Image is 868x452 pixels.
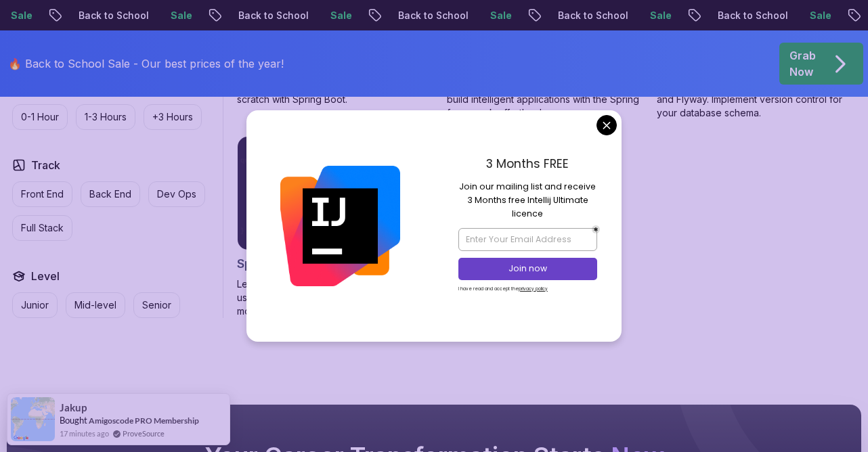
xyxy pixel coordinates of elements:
[8,55,284,72] p: 🔥 Back to School Sale - Our best prices of the year!
[89,415,199,426] a: Amigoscode PRO Membership
[31,157,60,173] h2: Track
[387,9,479,22] p: Back to School
[60,415,87,426] span: Bought
[66,292,125,318] button: Mid-level
[148,181,205,207] button: Dev Ops
[89,187,131,201] p: Back End
[144,104,202,130] button: +3 Hours
[227,9,319,22] p: Back to School
[11,397,55,441] img: provesource social proof notification image
[21,187,64,201] p: Front End
[31,268,60,284] h2: Level
[85,110,127,124] p: 1-3 Hours
[123,428,165,439] a: ProveSource
[159,9,202,22] p: Sale
[21,298,49,312] p: Junior
[12,292,58,318] button: Junior
[319,9,362,22] p: Sale
[76,104,135,130] button: 1-3 Hours
[237,136,441,319] a: Spring for GraphQL card1.17hSpring for GraphQLProLearn how to build efficient, flexible APIs usin...
[81,181,140,207] button: Back End
[152,110,193,124] p: +3 Hours
[12,104,68,130] button: 0-1 Hour
[638,9,682,22] p: Sale
[238,137,441,250] img: Spring for GraphQL card
[479,9,522,22] p: Sale
[657,79,861,120] p: Master database migrations with Spring Boot and Flyway. Implement version control for your databa...
[60,428,109,439] span: 17 minutes ago
[74,298,116,312] p: Mid-level
[21,221,64,235] p: Full Stack
[706,9,798,22] p: Back to School
[12,215,72,241] button: Full Stack
[12,181,72,207] button: Front End
[237,254,352,273] h2: Spring for GraphQL
[798,9,842,22] p: Sale
[142,298,171,312] p: Senior
[237,277,441,318] p: Learn how to build efficient, flexible APIs using GraphQL and integrate them with modern front-en...
[546,9,638,22] p: Back to School
[21,110,59,124] p: 0-1 Hour
[133,292,180,318] button: Senior
[60,402,87,413] span: Jakup
[157,187,196,201] p: Dev Ops
[789,47,816,80] p: Grab Now
[67,9,159,22] p: Back to School
[447,79,651,120] p: Welcome to the Spring AI course! Learn to build intelligent applications with the Spring framewor...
